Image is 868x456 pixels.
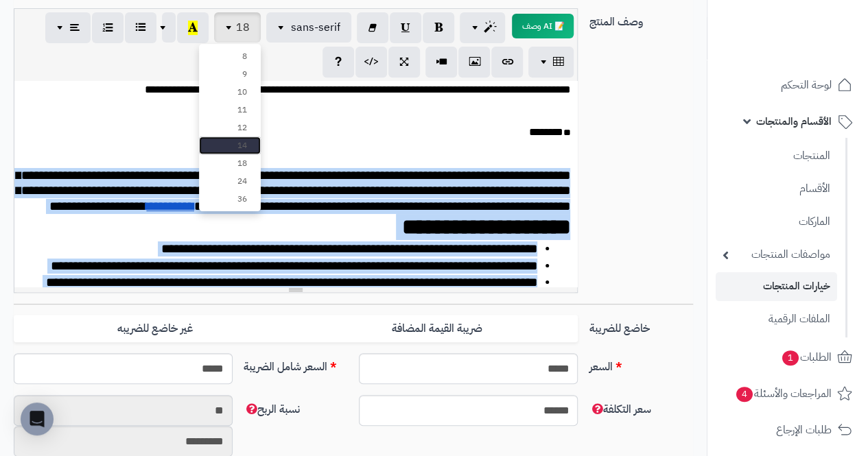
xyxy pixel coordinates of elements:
[716,141,837,171] a: المنتجات
[199,83,261,101] a: 10
[238,353,353,375] label: السعر شامل الضريبة
[735,384,832,403] span: المراجعات والأسئلة
[214,12,261,43] button: 18
[782,350,799,365] span: 1
[512,14,574,38] button: 📝 AI وصف
[199,65,261,83] a: 9
[589,401,650,418] span: سعر التكلفة
[199,172,261,190] a: 24
[583,353,699,375] label: السعر
[199,119,261,136] a: 12
[583,315,699,337] label: خاضع للضريبة
[716,207,837,237] a: الماركات
[716,240,837,269] a: مواصفات المنتجات
[716,69,860,101] a: لوحة التحكم
[199,47,261,65] a: 8
[716,377,860,410] a: المراجعات والأسئلة4
[716,413,860,446] a: طلبات الإرجاع
[199,101,261,119] a: 11
[716,174,837,204] a: الأقسام
[781,348,832,367] span: الطلبات
[291,19,340,36] span: sans-serif
[716,272,837,300] a: خيارات المنتجات
[781,75,832,95] span: لوحة التحكم
[266,12,351,43] button: sans-serif
[296,315,578,343] label: ضريبة القيمة المضافة
[199,190,261,208] a: 36
[716,304,837,334] a: الملفات الرقمية
[199,136,261,154] a: 14
[21,403,54,435] div: Open Intercom Messenger
[716,341,860,374] a: الطلبات1
[776,420,832,440] span: طلبات الإرجاع
[199,154,261,172] a: 18
[583,8,699,30] label: وصف المنتج
[14,315,296,343] label: غير خاضع للضريبه
[756,112,832,131] span: الأقسام والمنتجات
[775,38,855,67] img: logo-2.png
[244,401,300,418] span: نسبة الربح
[736,387,753,402] span: 4
[236,19,250,36] span: 18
